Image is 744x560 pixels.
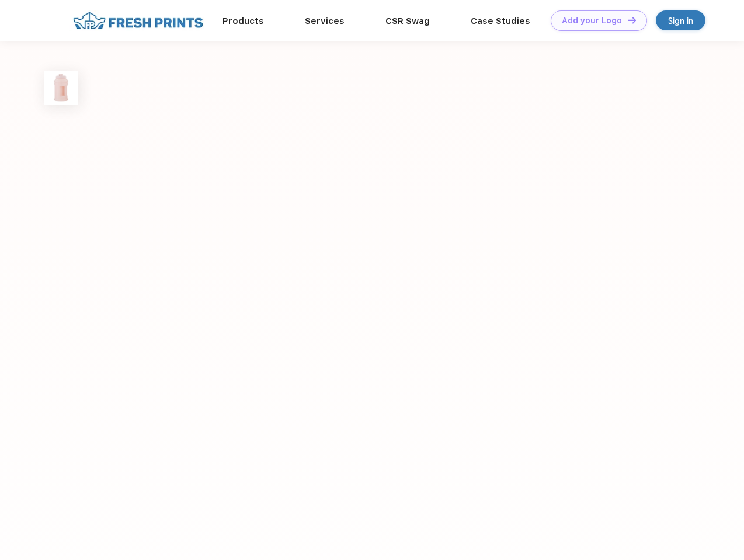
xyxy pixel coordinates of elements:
div: Sign in [668,14,693,27]
img: func=resize&h=100 [44,71,78,105]
a: Products [222,16,264,26]
div: Add your Logo [562,16,622,26]
img: DT [628,17,636,23]
a: Sign in [656,10,705,30]
img: fo%20logo%202.webp [69,10,207,31]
